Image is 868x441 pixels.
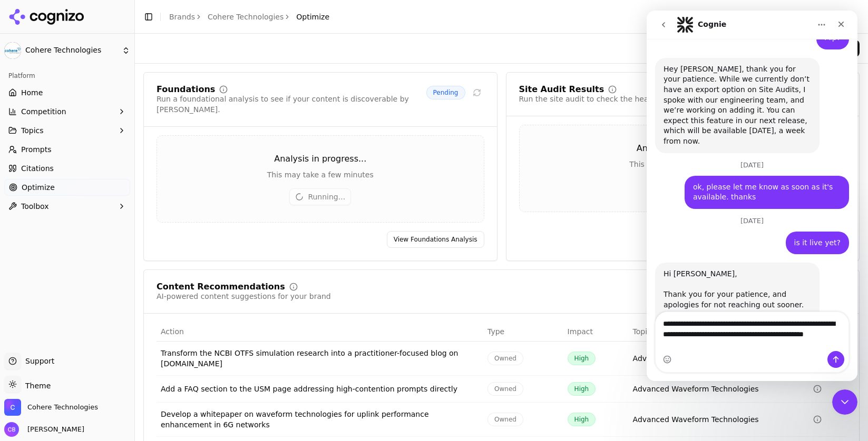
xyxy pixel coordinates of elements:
button: Open organization switcher [4,399,98,416]
span: High [568,413,596,426]
div: Foundations [157,85,215,94]
span: High [568,382,596,396]
div: Content Recommendations [157,283,285,291]
textarea: Message… [9,302,202,340]
div: Action [161,326,479,337]
div: Develop a whitepaper on waveform technologies for uplink performance enhancement in 6G networks [161,409,479,430]
div: Analysis in progress... [520,142,846,155]
nav: breadcrumb [169,12,329,22]
a: Citations [4,160,130,177]
a: Prompts [4,141,130,158]
span: Citations [21,163,54,174]
span: Cohere Technologies [27,403,98,412]
div: Platform [4,67,130,84]
a: Advanced Waveform Technologies [633,384,759,394]
div: Hi [PERSON_NAME], ​ [17,258,164,279]
div: AI-powered content suggestions for your brand [157,291,331,302]
a: Home [4,84,130,101]
button: Send a message… [181,340,198,357]
img: Camile Branin [4,422,19,437]
span: Home [21,87,43,98]
div: Add a FAQ section to the USM page addressing high-contention prompts directly [161,384,479,394]
div: Hi [PERSON_NAME],​Thank you for your patience, and apologies for not reaching out sooner. We had ... [8,252,173,399]
div: Thank you for your patience, and apologies for not reaching out sooner. We had to delay the expor... [17,279,164,362]
span: Prompts [21,144,52,155]
span: Owned [487,413,523,426]
div: Topic [633,326,784,337]
div: Run the site audit to check the health of your existing content [519,94,749,104]
a: Cohere Technologies [208,12,284,22]
button: Toolbox [4,198,130,215]
span: Optimize [296,12,329,22]
img: Cohere Technologies [4,42,21,59]
a: Optimize [4,179,130,196]
span: Owned [487,382,523,396]
span: Toolbox [21,201,49,212]
div: Impact [568,326,625,337]
span: Owned [487,352,523,365]
span: Theme [21,382,51,390]
div: Site Audit Results [519,85,604,94]
div: Transform the NCBI OTFS simulation research into a practitioner-focused blog on [DOMAIN_NAME] [161,348,479,369]
button: Emoji picker [16,345,25,353]
iframe: Intercom live chat [832,389,857,415]
div: Type [487,326,559,337]
div: Run a foundational analysis to see if your content is discoverable by [PERSON_NAME]. [157,94,426,115]
iframe: Intercom live chat [647,11,857,381]
div: This may take a few minutes [157,169,484,180]
a: Advanced Waveform Technologies [633,414,759,425]
span: [PERSON_NAME] [23,425,84,434]
img: Cohere Technologies [4,399,21,416]
div: Analysis in progress... [157,153,484,165]
a: Advanced Waveform Technologies [633,353,759,364]
button: Open user button [4,422,84,437]
button: Topics [4,122,130,139]
div: Alp says… [8,252,202,407]
span: Topics [21,125,44,136]
button: Competition [4,103,130,120]
a: Brands [169,13,195,21]
a: View Foundations Analysis [387,231,484,248]
span: Pending [426,86,465,99]
span: High [568,352,596,365]
div: This may take a few minutes [520,159,846,169]
span: Competition [21,106,66,117]
span: Optimize [22,182,55,193]
span: Support [21,356,54,366]
span: Cohere Technologies [25,46,118,55]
